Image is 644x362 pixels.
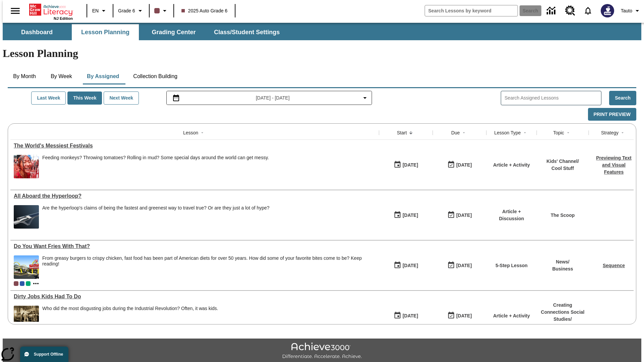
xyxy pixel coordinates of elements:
[397,129,407,136] div: Start
[42,255,376,267] div: From greasy burgers to crispy chicken, fast food has been part of American diets for over 50 year...
[14,294,376,300] a: Dirty Jobs Kids Had To Do, Lessons
[521,129,529,137] button: Sort
[5,1,25,21] button: Open side menu
[552,265,573,273] p: Business
[597,2,618,19] button: Select a new avatar
[14,143,376,149] a: The World's Messiest Festivals, Lessons
[618,5,644,17] button: Profile/Settings
[445,309,474,322] button: 11/30/25: Last day the lesson can be accessed
[493,312,530,319] p: Article + Activity
[20,347,68,362] button: Support Offline
[456,261,472,270] div: [DATE]
[601,4,614,17] img: Avatar
[14,193,376,199] a: All Aboard the Hyperloop?, Lessons
[494,129,521,136] div: Lesson Type
[425,5,518,16] input: search field
[391,159,420,171] button: 09/08/25: First time the lesson was available
[14,143,376,149] div: The World's Messiest Festivals
[490,208,533,222] p: Article + Discussion
[3,47,641,60] h1: Lesson Planning
[588,108,636,121] button: Print Preview
[115,5,147,17] button: Grade: Grade 6, Select a grade
[282,343,362,360] img: Achieve3000 Differentiate Accelerate Achieve
[391,259,420,272] button: 07/14/25: First time the lesson was available
[391,309,420,322] button: 07/11/25: First time the lesson was available
[42,155,269,178] div: Feeding monkeys? Throwing tomatoes? Rolling in mud? Some special days around the world can get me...
[493,162,530,169] p: Article + Activity
[34,352,63,357] span: Support Offline
[445,259,474,272] button: 07/20/26: Last day the lesson can be accessed
[551,212,575,219] p: The Scoop
[183,129,198,136] div: Lesson
[20,281,24,286] div: OL 2025 Auto Grade 7
[402,312,418,320] div: [DATE]
[104,92,139,105] button: Next Week
[140,24,207,40] button: Grading Center
[391,209,420,222] button: 07/21/25: First time the lesson was available
[169,94,369,102] button: Select the date range menu item
[45,68,78,84] button: By Week
[67,92,102,105] button: This Week
[14,243,376,249] a: Do You Want Fries With That?, Lessons
[456,312,472,320] div: [DATE]
[14,255,39,279] img: One of the first McDonald's stores, with the iconic red sign and golden arches.
[42,306,218,311] div: Who did the most disgusting jobs during the Industrial Revolution? Often, it was kids.
[456,211,472,220] div: [DATE]
[546,158,579,165] p: Kids' Channel /
[14,306,39,329] img: Black and white photo of two young boys standing on a piece of heavy machinery
[29,3,73,16] a: Home
[29,2,73,20] div: Home
[42,306,218,329] div: Who did the most disgusting jobs during the Industrial Revolution? Often, it was kids.
[402,211,418,220] div: [DATE]
[32,280,40,288] button: Show more classes
[152,5,171,17] button: Class color is dark brown. Change class color
[92,7,99,14] span: EN
[460,129,468,137] button: Sort
[3,23,641,40] div: SubNavbar
[42,155,269,161] div: Feeding monkeys? Throwing tomatoes? Rolling in mud? Some special days around the world can get me...
[596,155,632,175] a: Previewing Text and Visual Features
[540,302,585,323] p: Creating Connections Social Studies /
[26,281,31,286] div: 2025 Auto Grade 4
[564,129,572,137] button: Sort
[42,205,269,211] div: Are the hyperloop's claims of being the fastest and greenest way to travel true? Or are they just...
[451,129,460,136] div: Due
[445,159,474,171] button: 09/08/25: Last day the lesson can be accessed
[407,129,415,137] button: Sort
[361,94,369,102] svg: Collapse Date Range Filter
[14,205,39,229] img: Artist rendering of Hyperloop TT vehicle entering a tunnel
[42,255,376,279] div: From greasy burgers to crispy chicken, fast food has been part of American diets for over 50 year...
[82,68,124,84] button: By Assigned
[445,209,474,222] button: 06/30/26: Last day the lesson can be accessed
[209,24,285,40] button: Class/Student Settings
[8,68,41,84] button: By Month
[579,2,597,19] a: Notifications
[402,161,418,169] div: [DATE]
[31,92,66,105] button: Last Week
[609,91,636,105] button: Search
[543,2,561,20] a: Data Center
[181,7,228,14] span: 2025 Auto Grade 6
[546,165,579,172] p: Cool Stuff
[456,161,472,169] div: [DATE]
[504,93,601,103] input: Search Assigned Lessons
[14,294,376,300] div: Dirty Jobs Kids Had To Do
[42,205,269,229] div: Are the hyperloop's claims of being the fastest and greenest way to travel true? Or are they just...
[495,262,528,269] p: 5-Step Lesson
[553,129,564,136] div: Topic
[89,5,111,17] button: Language: EN, Select a language
[14,281,18,286] div: Current Class
[198,129,206,137] button: Sort
[54,16,73,20] span: NJ Edition
[72,24,139,40] button: Lesson Planning
[256,95,290,102] span: [DATE] - [DATE]
[603,263,625,268] a: Sequence
[118,7,135,14] span: Grade 6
